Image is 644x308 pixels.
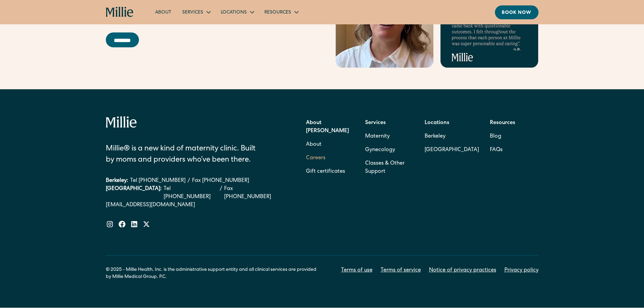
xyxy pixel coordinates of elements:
a: Gynecology [365,143,395,157]
a: Careers [306,151,326,165]
a: Terms of service [381,266,421,275]
a: Fax [PHONE_NUMBER] [192,177,249,185]
a: Maternity [365,130,390,143]
a: home [106,7,134,18]
a: [GEOGRAPHIC_DATA] [425,143,479,157]
a: Tel [PHONE_NUMBER] [164,185,218,201]
div: Resources [259,6,303,18]
a: Gift certificates [306,165,345,179]
div: Locations [215,6,259,18]
div: Millie® is a new kind of maternity clinic. Built by moms and providers who’ve been there. [106,144,265,166]
a: About [306,138,321,151]
div: Berkeley: [106,177,128,185]
a: About [150,6,177,18]
a: Classes & Other Support [365,157,414,179]
a: Notice of privacy practices [429,266,496,275]
a: Tel [PHONE_NUMBER] [130,177,186,185]
a: Berkeley [425,130,479,143]
div: Resources [264,9,291,16]
div: Locations [221,9,247,16]
strong: About [PERSON_NAME] [306,120,349,134]
div: / [188,177,190,185]
a: Terms of use [341,266,373,275]
div: / [220,185,222,201]
a: [EMAIL_ADDRESS][DOMAIN_NAME] [106,201,280,209]
div: Services [182,9,203,16]
strong: Locations [425,120,449,126]
div: Services [177,6,215,18]
a: Fax [PHONE_NUMBER] [224,185,280,201]
div: [GEOGRAPHIC_DATA]: [106,185,162,201]
div: © 2025 - Millie Health, Inc. is the administrative support entity and all clinical services are p... [106,266,322,281]
div: Book now [502,9,532,17]
strong: Services [365,120,386,126]
a: FAQs [490,143,503,157]
a: Blog [490,130,501,143]
strong: Resources [490,120,515,126]
a: Book now [495,5,539,19]
a: Privacy policy [504,266,539,275]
